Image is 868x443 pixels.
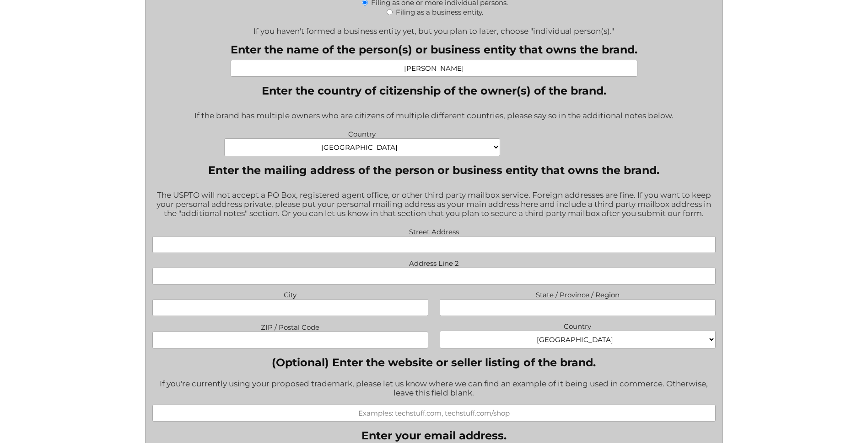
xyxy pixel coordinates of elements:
[152,405,716,422] input: Examples: techstuff.com, techstuff.com/shop
[396,8,483,16] label: Filing as a business entity.
[208,163,659,177] legend: Enter the mailing address of the person or business entity that owns the brand.
[152,356,716,369] label: (Optional) Enter the website or seller listing of the brand.
[440,320,716,331] label: Country
[231,60,637,77] input: Examples: Jean Doe, TechWorks, Jean Doe and John Dean, etc.
[224,127,500,138] label: Country
[152,185,716,225] div: The USPTO will not accept a PO Box, registered agent office, or other third party mailbox service...
[361,429,507,442] label: Enter your email address.
[231,43,637,56] label: Enter the name of the person(s) or business entity that owns the brand.
[152,21,716,36] div: If you haven't formed a business entity yet, but you plan to later, choose "individual person(s)."
[152,373,716,405] div: If you're currently using your proposed trademark, please let us know where we can find an exampl...
[152,257,716,268] label: Address Line 2
[440,288,716,299] label: State / Province / Region
[152,225,716,236] label: Street Address
[152,105,716,127] div: If the brand has multiple owners who are citizens of multiple different countries, please say so ...
[152,321,428,332] label: ZIP / Postal Code
[152,288,428,299] label: City
[262,84,606,97] legend: Enter the country of citizenship of the owner(s) of the brand.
